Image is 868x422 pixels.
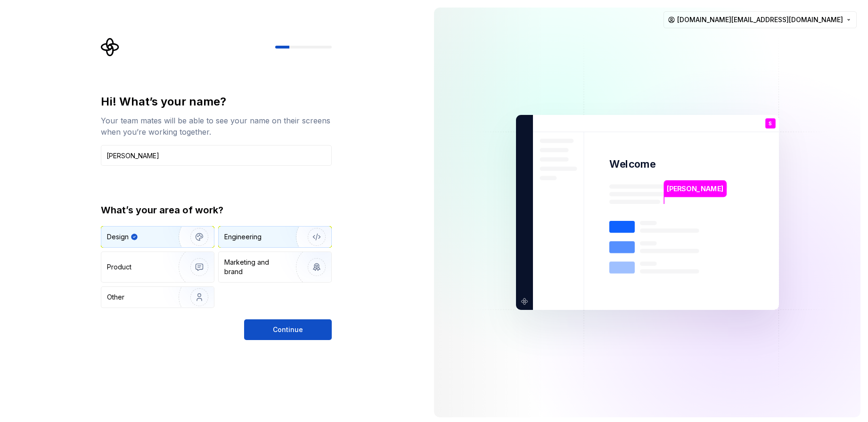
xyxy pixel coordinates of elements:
[101,203,332,217] div: What’s your area of work?
[101,145,332,166] input: Han Solo
[677,15,843,24] span: [DOMAIN_NAME][EMAIL_ADDRESS][DOMAIN_NAME]
[244,319,332,340] button: Continue
[107,232,129,242] div: Design
[273,325,303,334] span: Continue
[667,184,723,194] p: [PERSON_NAME]
[107,262,131,272] div: Product
[107,292,124,302] div: Other
[224,232,262,242] div: Engineering
[101,115,332,138] div: Your team mates will be able to see your name on their screens when you’re working together.
[101,38,120,57] svg: Supernova Logo
[224,258,288,276] div: Marketing and brand
[609,157,655,171] p: Welcome
[663,11,857,28] button: [DOMAIN_NAME][EMAIL_ADDRESS][DOMAIN_NAME]
[769,121,772,126] p: S
[101,94,332,109] div: Hi! What’s your name?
